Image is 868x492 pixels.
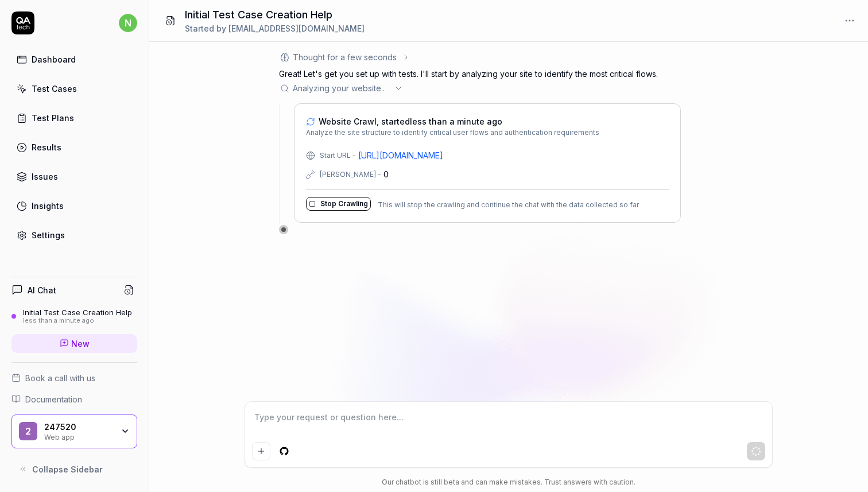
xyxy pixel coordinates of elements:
[306,115,599,127] a: Website Crawl, startedless than a minute ago
[245,477,773,487] div: Our chatbot is still beta and can make mistakes. Trust answers with caution.
[32,53,76,65] div: Dashboard
[71,338,90,350] span: New
[28,284,56,296] h4: AI Chat
[11,308,137,325] a: Initial Test Case Creation Helpless than a minute ago
[11,136,137,158] a: Results
[119,11,137,34] button: n
[32,463,103,475] span: Collapse Sidebar
[23,317,132,325] div: less than a minute ago
[44,432,113,441] div: Web app
[32,112,74,124] div: Test Plans
[32,141,61,153] div: Results
[44,422,113,432] div: 247520
[11,393,137,405] a: Documentation
[358,149,443,161] a: [URL][DOMAIN_NAME]
[228,24,365,33] span: [EMAIL_ADDRESS][DOMAIN_NAME]
[11,165,137,188] a: Issues
[11,195,137,217] a: Insights
[381,82,389,94] span: ..
[11,107,137,129] a: Test Plans
[25,393,82,405] span: Documentation
[383,168,389,180] div: 0
[11,334,137,353] a: New
[378,199,639,211] p: This will stop the crawling and continue the chat with the data collected so far
[319,115,502,127] span: Website Crawl, started less than a minute ago
[279,68,681,80] p: Great! Let's get you set up with tests. I'll start by analyzing your site to identify the most cr...
[23,308,132,317] div: Initial Test Case Creation Help
[19,422,37,440] span: 2
[293,82,389,94] span: Analyzing your website
[32,229,65,241] div: Settings
[11,78,137,100] a: Test Cases
[306,197,371,211] button: Stop Crawling
[11,458,137,481] button: Collapse Sidebar
[32,200,64,212] div: Insights
[11,372,137,384] a: Book a call with us
[11,414,137,449] button: 2247520Web app
[119,14,137,32] span: n
[306,127,599,138] span: Analyze the site structure to identify critical user flows and authentication requirements
[32,171,58,183] div: Issues
[11,224,137,246] a: Settings
[185,22,365,34] div: Started by
[252,442,270,460] button: Add attachment
[293,51,397,63] div: Thought for a few seconds
[25,372,95,384] span: Book a call with us
[320,150,356,161] div: Start URL -
[11,48,137,71] a: Dashboard
[185,7,365,22] h1: Initial Test Case Creation Help
[32,83,77,95] div: Test Cases
[320,169,381,180] div: [PERSON_NAME] -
